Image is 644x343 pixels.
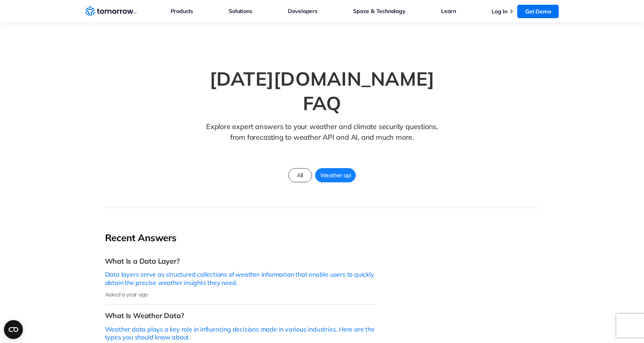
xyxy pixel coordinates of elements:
[188,66,456,116] h1: [DATE][DOMAIN_NAME] FAQ
[353,6,405,16] a: Space & Technology
[105,311,376,320] h3: What Is Weather Data?
[315,170,356,180] span: Weather api
[105,270,376,287] p: Data layers serve as structured collections of weather information that enable users to quickly o...
[85,6,137,17] a: Home link
[492,8,507,15] a: Log In
[288,6,317,16] a: Developers
[105,250,376,305] a: What Is a Data Layer?Data layers serve as structured collections of weather information that enab...
[105,291,376,298] p: Asked a year ago
[517,5,559,18] a: Get Demo
[105,257,376,266] h3: What Is a Data Layer?
[292,170,308,180] span: All
[229,6,252,16] a: Solutions
[105,232,376,244] h2: Recent Answers
[315,168,356,182] a: Weather api
[105,325,376,342] p: Weather data plays a key role in influencing decisions made in various industries. Here are the t...
[171,6,193,16] a: Products
[203,121,441,155] p: Explore expert answers to your weather and climate security questions, from forecasting to weathe...
[441,6,456,16] a: Learn
[288,168,312,182] a: All
[4,320,23,339] button: Open CMP widget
